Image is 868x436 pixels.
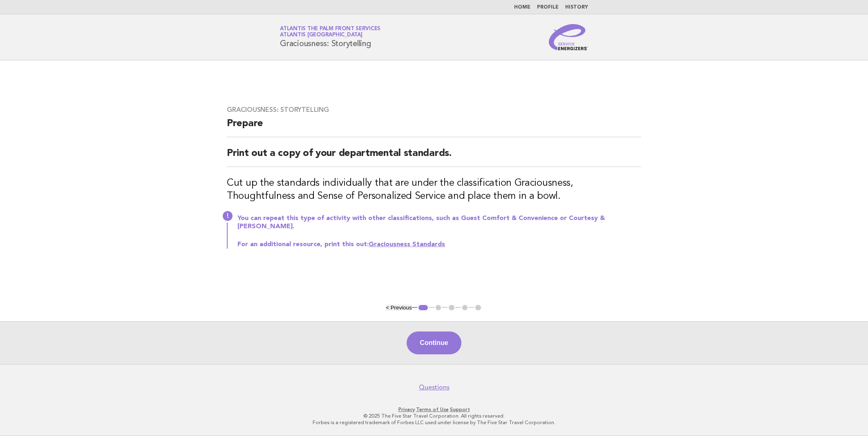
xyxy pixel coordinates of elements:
p: · · [184,406,684,413]
a: Support [450,407,470,412]
p: You can repeat this type of activity with other classifications, such as Guest Comfort & Convenie... [237,214,641,231]
button: < Previous [386,305,412,311]
h2: Prepare [227,117,641,137]
a: Graciousness Standards [369,241,445,248]
a: Questions [419,383,450,392]
a: Privacy [398,407,415,412]
button: Continue [407,331,461,354]
a: Atlantis The Palm Front ServicesAtlantis [GEOGRAPHIC_DATA] [280,26,380,38]
a: History [565,5,588,10]
h2: Print out a copy of your departmental standards. [227,147,641,167]
a: Profile [537,5,559,10]
p: Forbes is a registered trademark of Forbes LLC used under license by The Five Star Travel Corpora... [184,419,684,426]
h3: Graciousness: Storytelling [227,106,641,114]
h1: Graciousness: Storytelling [280,27,380,48]
button: 1 [417,304,429,312]
h3: Cut up the standards individually that are under the classification Graciousness, Thoughtfulness ... [227,177,641,203]
span: Atlantis [GEOGRAPHIC_DATA] [280,33,362,38]
a: Home [514,5,530,10]
p: For an additional resource, print this out: [237,240,641,249]
p: © 2025 The Five Star Travel Corporation. All rights reserved. [184,413,684,419]
a: Terms of Use [416,407,449,412]
img: Service Energizers [549,24,588,50]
